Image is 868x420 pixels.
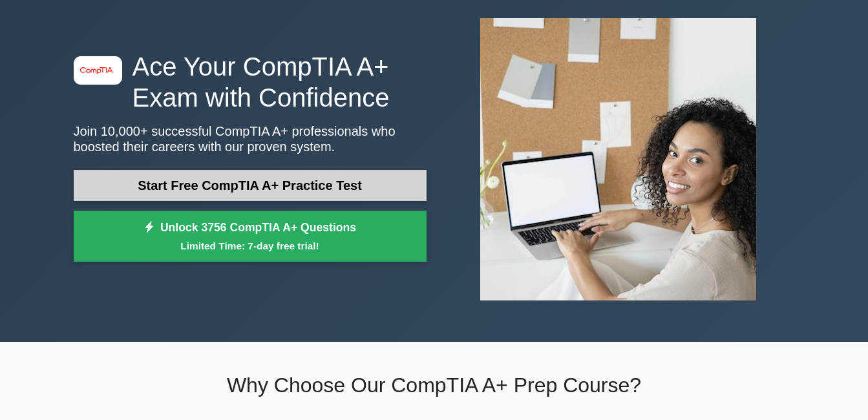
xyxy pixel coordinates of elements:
p: Join 10,000+ successful CompTIA A+ professionals who boosted their careers with our proven system. [74,123,427,154]
h2: Why Choose Our CompTIA A+ Prep Course? [74,373,795,397]
a: Start Free CompTIA A+ Practice Test [74,170,427,201]
h1: Ace Your CompTIA A+ Exam with Confidence [74,51,427,113]
small: Limited Time: 7-day free trial! [90,238,410,253]
a: Unlock 3756 CompTIA A+ QuestionsLimited Time: 7-day free trial! [74,211,427,262]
